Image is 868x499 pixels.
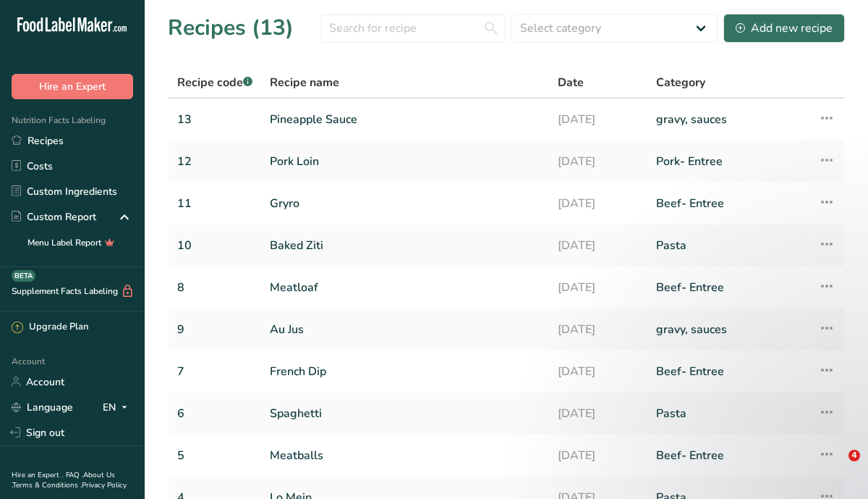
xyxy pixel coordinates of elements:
h1: Recipes (13) [168,12,294,44]
a: [DATE] [558,188,639,219]
a: Hire an Expert . [12,470,63,480]
a: Meatballs [270,440,540,471]
a: Privacy Policy [82,480,127,490]
a: 9 [177,314,252,345]
a: [DATE] [558,230,639,261]
a: Gryro [270,188,540,219]
a: [DATE] [558,398,639,429]
a: 10 [177,230,252,261]
a: Pork- Entree [656,146,801,177]
a: [DATE] [558,272,639,303]
a: [DATE] [558,104,639,135]
a: [DATE] [558,314,639,345]
a: Baked Ziti [270,230,540,261]
a: Beef- Entree [656,188,801,219]
a: Beef- Entree [656,356,801,387]
a: Au Jus [270,314,540,345]
a: 7 [177,356,252,387]
div: Upgrade Plan [12,320,88,335]
a: gravy, sauces [656,314,801,345]
a: 12 [177,146,252,177]
span: 4 [848,450,860,461]
a: 6 [177,398,252,429]
a: Meatloaf [270,272,540,303]
iframe: Intercom live chat [819,450,854,485]
div: Custom Report [12,209,96,225]
a: 13 [177,104,252,135]
div: Add new recipe [736,20,833,37]
div: BETA [12,270,35,282]
a: [DATE] [558,356,639,387]
div: EN [103,398,133,416]
a: 5 [177,440,252,471]
input: Search for recipe [320,14,506,43]
a: [DATE] [558,440,639,471]
button: Hire an Expert [12,74,133,99]
a: Pineapple Sauce [270,104,540,135]
a: [DATE] [558,146,639,177]
a: Spaghetti [270,398,540,429]
span: Recipe name [270,74,339,91]
span: Date [558,74,584,91]
a: 8 [177,272,252,303]
span: Category [656,74,705,91]
a: French Dip [270,356,540,387]
a: gravy, sauces [656,104,801,135]
a: Language [12,395,73,420]
a: FAQ . [66,470,83,480]
span: Recipe code [177,75,252,91]
a: Terms & Conditions . [12,480,82,490]
a: Pasta [656,230,801,261]
a: About Us . [12,470,115,490]
a: Beef- Entree [656,272,801,303]
a: Pork Loin [270,146,540,177]
button: Add new recipe [723,14,845,43]
a: 11 [177,188,252,219]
